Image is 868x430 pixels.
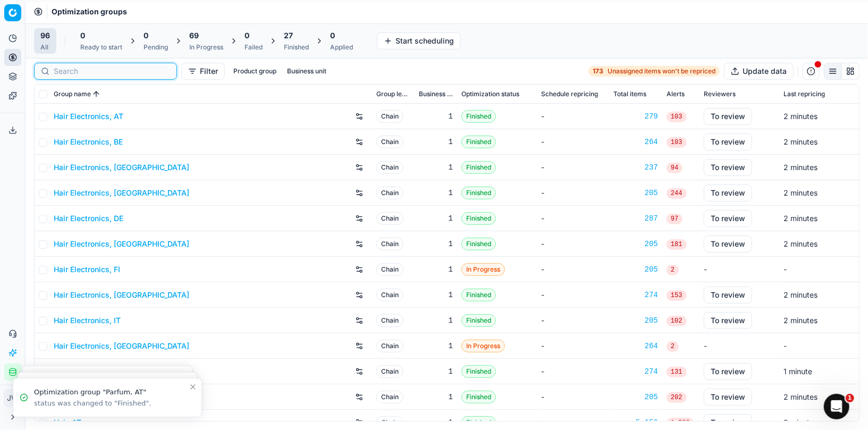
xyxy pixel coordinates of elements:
input: Search [54,66,170,77]
span: 27 [284,30,293,41]
span: Chain [376,416,403,429]
span: Chain [376,238,403,250]
span: Chain [376,212,403,225]
span: 103 [667,137,687,148]
a: 205 [613,315,658,326]
a: Hair Electronics, FI [54,264,120,275]
div: 287 [613,213,658,224]
span: Alerts [667,90,685,98]
span: 2 minutes [783,214,818,223]
span: In Progress [461,340,505,352]
button: To review [704,210,752,227]
a: 205 [613,264,658,275]
span: Finished [461,314,496,327]
span: Chain [376,187,403,199]
div: 1 [419,417,453,428]
button: To review [704,363,752,380]
a: 205 [613,239,658,249]
span: 2 minutes [783,316,818,325]
div: Finished [284,43,309,52]
a: Hair Electronics, IT [54,315,121,326]
span: 0 [245,30,249,41]
button: Sorted by Group name ascending [91,89,102,99]
td: - [779,257,859,282]
span: Group level [376,90,410,98]
span: 102 [667,316,687,326]
a: 173Unassigned items won't be repriced [588,66,720,77]
span: 2 minutes [783,392,818,401]
span: Chain [376,365,403,378]
span: Schedule repricing [541,90,598,98]
a: Hair Electronics, [GEOGRAPHIC_DATA] [54,162,189,173]
button: Start scheduling [377,32,461,49]
div: All [40,43,50,52]
span: Finished [461,416,496,429]
td: - [537,104,609,129]
div: 1 [419,162,453,173]
span: Finished [461,136,496,148]
a: Hair Electronics, DE [54,213,123,224]
button: JW [4,390,21,407]
button: Close toast [187,381,199,393]
div: 1 [419,341,453,351]
div: 1 [419,366,453,377]
a: Hair Electronics, [GEOGRAPHIC_DATA] [54,341,189,351]
a: 264 [613,137,658,147]
span: 103 [667,112,687,122]
div: 1 [419,315,453,326]
a: Hair Electronics, [GEOGRAPHIC_DATA] [54,239,189,249]
span: 2 minutes [783,163,818,172]
span: 0 [330,30,335,41]
td: - [537,384,609,410]
span: Chain [376,314,403,327]
span: Business unit [419,90,453,98]
span: Finished [461,212,496,225]
button: Update data [724,63,794,80]
button: To review [704,286,752,303]
span: 2 minutes [783,290,818,299]
div: 1 [419,392,453,402]
div: 1 [419,213,453,224]
a: 264 [613,341,658,351]
a: Hair Electronics, AT [54,111,123,122]
span: 202 [667,392,687,403]
span: 2 minutes [783,418,818,427]
div: 1 [419,290,453,300]
a: 205 [613,188,658,198]
span: Chain [376,263,403,276]
div: Failed [245,43,263,52]
button: To review [704,159,752,176]
div: status was changed to "Finished". [34,399,189,408]
a: Hair Electronics, [GEOGRAPHIC_DATA] [54,188,189,198]
span: Chain [376,340,403,352]
td: - [537,231,609,257]
button: To review [704,312,752,329]
a: Hair Electronics, [GEOGRAPHIC_DATA] [54,290,189,300]
span: In Progress [461,263,505,276]
td: - [537,155,609,180]
td: - [537,129,609,155]
span: 2 minutes [783,188,818,197]
span: 97 [667,214,682,224]
a: 237 [613,162,658,173]
a: 205 [613,392,658,402]
a: 5,156 [613,417,658,428]
span: 2 minutes [783,137,818,146]
button: Product group [229,65,281,78]
iframe: Intercom live chat [824,394,849,419]
td: - [537,206,609,231]
span: 1 [846,394,854,402]
span: Optimization groups [52,6,127,17]
button: Business unit [283,65,331,78]
span: Optimization status [461,90,519,98]
td: - [700,257,779,282]
td: - [537,308,609,333]
span: Reviewers [704,90,736,98]
span: Finished [461,391,496,403]
a: 274 [613,290,658,300]
span: JW [5,390,21,406]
